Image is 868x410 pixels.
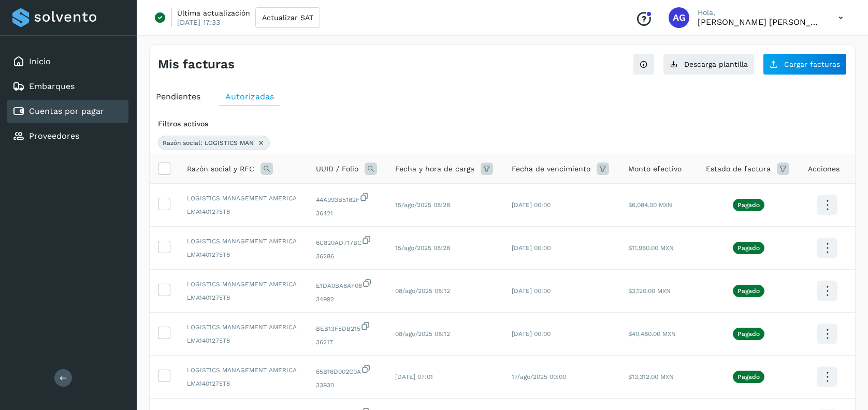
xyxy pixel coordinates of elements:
p: Pagado [737,244,760,252]
a: Inicio [29,56,51,66]
h4: Mis facturas [158,57,235,72]
span: 33930 [316,380,379,390]
span: 36217 [316,338,379,347]
span: LOGISTICS MANAGEMENT AMERICA [187,237,299,246]
span: Actualizar SAT [262,14,313,21]
a: Embarques [29,81,75,91]
span: Cargar facturas [784,61,840,68]
span: 65B16D002C0A [316,364,379,376]
span: 17/ago/2025 00:00 [512,373,566,380]
span: LOGISTICS MANAGEMENT AMERICA [187,280,299,289]
span: Pendientes [156,92,200,101]
p: Pagado [737,330,760,338]
span: Razón social y RFC [187,164,254,174]
span: UUID / Folio [316,164,358,174]
div: Inicio [7,50,128,73]
div: Filtros activos [158,119,847,129]
span: BEB13F5DB215 [316,321,379,333]
div: Embarques [7,75,128,98]
p: [DATE] 17:33 [177,18,220,27]
span: LMA1401275T8 [187,293,299,302]
button: Cargar facturas [763,53,847,75]
span: 34992 [316,295,379,304]
p: Última actualización [177,8,250,18]
span: LMA1401275T8 [187,379,299,388]
span: 44A993B5182F [316,192,379,204]
a: Proveedores [29,131,79,141]
span: $40,480.00 MXN [628,330,676,338]
div: Cuentas por pagar [7,100,128,123]
span: Descarga plantilla [684,61,748,68]
p: Pagado [737,201,760,209]
span: Razón social: LOGISTICS MAN [163,138,254,148]
span: LOGISTICS MANAGEMENT AMERICA [187,194,299,203]
span: Fecha de vencimiento [512,164,590,174]
span: LMA1401275T8 [187,207,299,216]
span: [DATE] 00:00 [512,201,551,209]
span: 08/ago/2025 08:12 [395,330,450,338]
span: LOGISTICS MANAGEMENT AMERICA [187,365,299,375]
span: [DATE] 00:00 [512,244,551,252]
span: $3,120.00 MXN [628,287,671,295]
span: E1DA0BA6AF08 [316,278,379,290]
span: Acciones [808,164,840,174]
p: Pagado [737,373,760,380]
span: 08/ago/2025 08:12 [395,287,450,295]
span: $11,960.00 MXN [628,244,674,252]
span: 6C820AD717BC [316,235,379,247]
p: Hola, [698,8,822,17]
span: [DATE] 07:01 [395,373,433,380]
span: $13,312.00 MXN [628,373,674,380]
div: Razón social: LOGISTICS MAN [158,136,270,150]
span: 15/ago/2025 08:28 [395,201,450,209]
button: Descarga plantilla [663,53,755,75]
span: [DATE] 00:00 [512,287,551,295]
span: 36286 [316,252,379,261]
span: Monto efectivo [628,164,682,174]
a: Cuentas por pagar [29,106,104,116]
span: LOGISTICS MANAGEMENT AMERICA [187,323,299,332]
span: Autorizadas [225,92,274,101]
p: Abigail Gonzalez Leon [698,17,822,27]
span: LMA1401275T8 [187,336,299,345]
span: $6,084.00 MXN [628,201,672,209]
span: Fecha y hora de carga [395,164,474,174]
button: Actualizar SAT [255,7,320,28]
span: LMA1401275T8 [187,250,299,259]
p: Pagado [737,287,760,295]
span: 36421 [316,209,379,218]
span: [DATE] 00:00 [512,330,551,338]
div: Proveedores [7,125,128,148]
span: Estado de factura [706,164,771,174]
span: 15/ago/2025 08:28 [395,244,450,252]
